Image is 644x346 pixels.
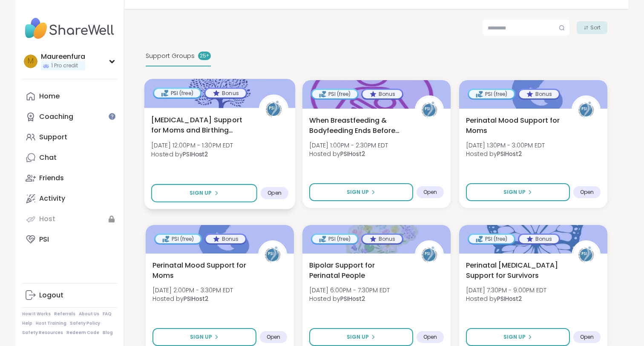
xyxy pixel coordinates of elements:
div: PSI (free) [154,89,200,97]
span: Hosted by [466,294,546,303]
span: Sign Up [347,333,369,341]
a: Host Training [36,320,66,326]
a: FAQ [103,311,112,317]
span: Open [580,189,594,196]
span: Hosted by [309,150,388,158]
span: Sign Up [190,189,212,197]
b: PSIHost2 [497,294,522,303]
a: Safety Resources [22,330,63,336]
a: Referrals [54,311,75,317]
button: Sign Up [309,328,413,346]
div: Bonus [519,90,559,98]
span: Open [580,334,594,340]
b: PSIHost2 [183,150,208,158]
div: Chat [39,153,57,162]
span: Sort [590,24,601,32]
span: [MEDICAL_DATA] Support for Moms and Birthing People [151,115,250,136]
div: Bonus [205,89,246,97]
div: Bonus [362,90,402,98]
a: Coaching [22,107,117,127]
a: About Us [79,311,99,317]
span: [DATE] 6:00PM - 7:30PM EDT [309,286,390,294]
a: How It Works [22,311,51,317]
span: Perinatal Mood Support for Moms [152,260,249,281]
a: PSI [22,229,117,250]
span: 1 Pro credit [51,62,78,69]
a: Help [22,320,32,326]
div: Bonus [206,235,245,243]
span: [DATE] 1:00PM - 2:30PM EDT [309,141,388,150]
span: M [28,56,34,67]
img: PSIHost2 [416,242,443,268]
div: Home [39,92,60,101]
a: Chat [22,147,117,168]
div: Bonus [519,235,559,243]
button: Sign Up [466,183,570,201]
b: PSIHost2 [340,150,365,158]
span: [DATE] 7:30PM - 9:00PM EDT [466,286,546,294]
b: PSIHost2 [340,294,365,303]
span: Hosted by [151,150,233,158]
img: ShareWell Nav Logo [22,14,117,43]
div: Friends [39,173,64,183]
img: PSIHost2 [416,97,443,123]
div: Host [39,214,55,224]
b: PSIHost2 [184,294,208,303]
span: Open [423,189,437,196]
button: Sign Up [152,328,256,346]
a: Blog [103,330,113,336]
a: Logout [22,285,117,306]
a: Friends [22,168,117,188]
span: Sign Up [190,333,212,341]
div: PSI (free) [469,235,514,243]
button: Sign Up [151,184,257,202]
span: Sign Up [503,188,526,196]
span: Hosted by [466,150,545,158]
div: 25 [198,52,211,60]
a: Support [22,127,117,147]
div: PSI (free) [155,235,201,243]
div: Activity [39,194,65,203]
span: Sign Up [503,333,526,341]
a: Home [22,86,117,107]
div: PSI (free) [312,90,357,98]
div: PSI (free) [469,90,514,98]
b: PSIHost2 [497,150,522,158]
div: Logout [39,291,63,300]
img: PSIHost2 [260,96,287,123]
iframe: Spotlight [109,113,115,120]
a: Safety Policy [70,320,100,326]
span: Perinatal [MEDICAL_DATA] Support for Survivors [466,260,562,281]
span: Sign Up [347,188,369,196]
div: Maureenfura [41,52,85,61]
span: Bipolar Support for Perinatal People [309,260,405,281]
div: Support [39,133,67,142]
div: PSI (free) [312,235,357,243]
span: Support Groups [146,52,195,61]
span: [DATE] 2:00PM - 3:30PM EDT [152,286,233,294]
button: Sign Up [309,183,413,201]
span: [DATE] 1:30PM - 3:00PM EDT [466,141,545,150]
a: Activity [22,188,117,209]
div: Bonus [362,235,402,243]
span: Open [423,334,437,340]
a: Host [22,209,117,229]
span: Perinatal Mood Support for Moms [466,115,562,136]
button: Sign Up [466,328,570,346]
span: Open [267,334,280,340]
span: When Breastfeeding & Bodyfeeding Ends Before Ready [309,115,405,136]
img: PSIHost2 [573,97,599,123]
span: Hosted by [152,294,233,303]
span: [DATE] 12:00PM - 1:30PM EDT [151,141,233,150]
div: PSI [39,235,49,244]
div: Coaching [39,112,73,121]
span: Open [267,190,282,196]
a: Redeem Code [66,330,99,336]
img: PSIHost2 [573,242,599,268]
pre: + [206,52,209,60]
img: PSIHost2 [259,242,286,268]
span: Hosted by [309,294,390,303]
